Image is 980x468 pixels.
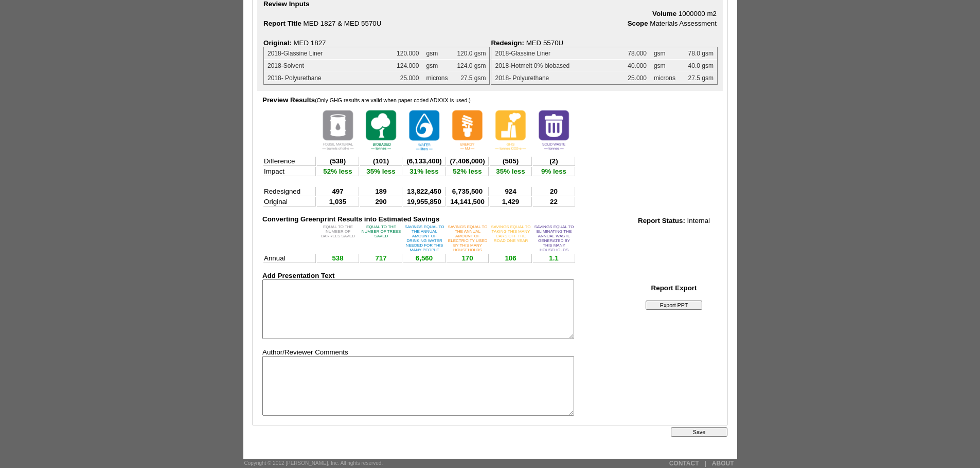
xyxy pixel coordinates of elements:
span: 106 [505,254,516,262]
span: (505) [503,157,519,165]
td: 2018-Hotmelt 0% biobased [491,60,622,72]
span: 19,955,850 [407,198,441,205]
span: SAVINGS EQUAL TO TAKING THIS MANY CARS OFF THE ROAD ONE YEAR [491,224,530,243]
span: 6,560 [416,254,433,262]
span: 14,141,500 [450,198,485,205]
span: 1,429 [502,198,519,205]
span: MED 1827 & MED 5570U [304,20,382,27]
td: 78.000 [622,47,650,60]
a: ABOUT [712,460,734,467]
span: Preview Results [262,96,471,104]
td: 27.5 gsm [679,72,717,84]
td: Impact [263,167,316,176]
td: 2018- Polyurethane [491,72,622,84]
span: (101) [373,157,389,165]
span: 497 [332,188,343,195]
span: 35% less [366,167,395,175]
span: EQUAL TO THE NUMBER OF TREES SAVED [362,224,401,238]
span: 22 [550,198,558,205]
span: SAVINGS EQUAL TO THE ANNUAL AMOUNT OF DRINKING WATER NEEDED FOR THIS MANY PEOPLE [404,224,444,252]
span: (2) [549,157,558,165]
td: 40.000 [622,60,650,72]
td: 78.0 gsm [679,47,717,60]
b: Report Title [263,20,301,27]
td: 2018-Glassine Liner [264,47,393,60]
td: 124.0 gsm [451,60,489,72]
td: 2018-Solvent [264,60,393,72]
span: 13,822,450 [407,188,441,195]
span: 924 [505,188,516,195]
td: Redesigned [263,187,316,196]
span: Copyright © 2012 [PERSON_NAME], Inc. All rights reserved. [244,460,383,466]
span: 170 [461,254,473,262]
img: GHG.png [490,105,531,155]
input: Export PPT [646,301,702,310]
span: 9% less [541,167,566,175]
span: 52% less [453,167,482,175]
span: Author/Reviewer Comments [262,348,348,356]
span: EQUAL TO THE NUMBER OF BARRELS SAVED [321,224,355,238]
span: MED 5570U [526,39,564,47]
span: (7,406,000) [450,157,485,165]
span: 1000000 m2 [679,10,717,17]
span: SAVINGS EQUAL TO ELIMINATING THE ANNUAL WASTE GENERATED BY THIS MANY HOUSEHOLDS [534,224,574,252]
img: SolidWaste_Metric.png [533,105,575,155]
td: 120.000 [393,47,422,60]
b: Scope [628,20,648,27]
span: SAVINGS EQUAL TO THE ANNUAL AMOUNT OF ELECTRICITY USED BY THIS MANY HOUSEHOLDS [448,224,487,252]
td: microns [650,72,679,84]
img: Fossil.png [317,105,359,155]
span: 290 [375,198,386,205]
span: Report Status: [638,217,685,224]
span: 189 [375,188,386,195]
img: Energy_Metric.png [447,105,488,155]
span: 20 [550,188,558,195]
span: (Only GHG results are valid when paper coded ADXXX is used.) [315,97,471,103]
a: | [704,460,706,467]
span: (6,133,400) [406,157,441,165]
span: Converting Greenprint Results into Estimated Savings [262,215,439,223]
span: 717 [375,254,386,262]
td: 124.000 [393,60,422,72]
td: Original [263,197,316,207]
td: Annual [263,254,316,263]
span: 31% less [409,167,438,175]
span: Materials Assessment [650,20,717,27]
td: 25.000 [622,72,650,84]
td: Difference [263,157,316,166]
span: Original: [263,39,292,47]
input: Save [671,427,727,437]
b: Report Export [651,284,697,292]
span: (538) [330,157,346,165]
span: MED 1827 [294,39,326,47]
td: gsm [650,60,679,72]
span: Redesign: [491,39,524,47]
a: CONTACT [669,460,699,467]
span: 6,735,500 [452,188,483,195]
td: microns [422,72,451,84]
td: 25.000 [393,72,422,84]
b: Volume [652,10,676,17]
span: 35% less [496,167,525,175]
td: 2018- Polyurethane [264,72,393,84]
td: gsm [422,47,451,60]
img: Water_Metric.png [404,105,445,155]
span: 538 [332,254,343,262]
td: 40.0 gsm [679,60,717,72]
td: 120.0 gsm [451,47,489,60]
td: 2018-Glassine Liner [491,47,622,60]
span: Add Presentation Text [262,272,334,279]
td: 27.5 gsm [451,72,489,84]
span: 52% less [323,167,352,175]
td: gsm [422,60,451,72]
span: 1.1 [549,254,559,262]
span: 1,035 [329,198,346,205]
span: Internal [687,217,710,224]
td: gsm [650,47,679,60]
img: Bio_Metric.png [361,105,402,155]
